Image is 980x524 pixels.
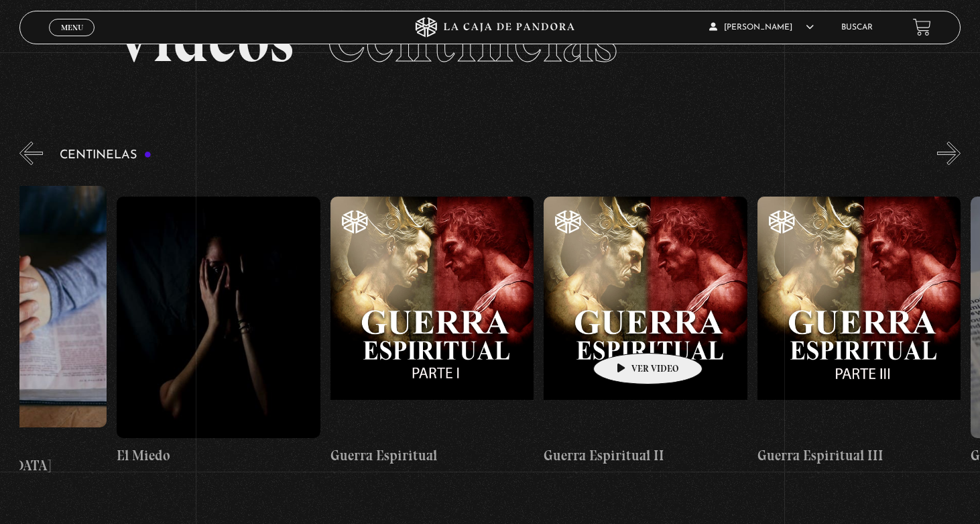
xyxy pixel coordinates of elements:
a: Guerra Espiritual II [544,175,747,487]
button: Next [937,142,961,165]
h2: Videos [114,8,867,72]
span: [PERSON_NAME] [709,23,814,32]
h4: Guerra Espiritual [330,445,534,466]
span: Cerrar [56,34,88,44]
h4: Guerra Espiritual II [544,445,747,466]
h4: Guerra Espiritual III [757,445,961,466]
h4: El Miedo [117,445,320,466]
a: View your shopping cart [913,18,931,36]
span: Menu [61,23,83,32]
a: Guerra Espiritual [330,175,534,487]
span: Centinelas [327,1,617,78]
button: Previous [19,142,43,165]
a: El Miedo [117,175,320,487]
a: Guerra Espiritual III [757,175,961,487]
h3: Centinelas [60,149,151,162]
a: Buscar [841,23,873,32]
